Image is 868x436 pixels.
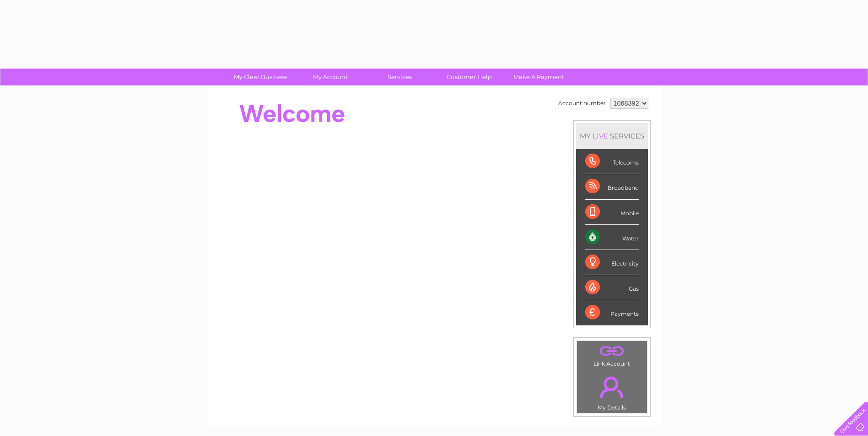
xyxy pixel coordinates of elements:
a: Services [362,69,437,85]
div: Telecoms [585,149,639,174]
td: Account number [556,96,608,111]
div: Broadband [585,174,639,199]
a: . [579,343,645,359]
div: Mobile [585,200,639,225]
div: LIVE [591,132,610,140]
div: Payments [585,300,639,325]
a: My Account [292,69,368,85]
div: Gas [585,275,639,300]
div: Water [585,225,639,250]
td: Link Account [577,340,647,369]
a: . [579,371,645,403]
div: Electricity [585,250,639,275]
div: MY SERVICES [576,123,648,149]
td: My Details [577,369,647,414]
a: Customer Help [431,69,507,85]
a: Make A Payment [501,69,577,85]
a: My Clear Business [223,69,298,85]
